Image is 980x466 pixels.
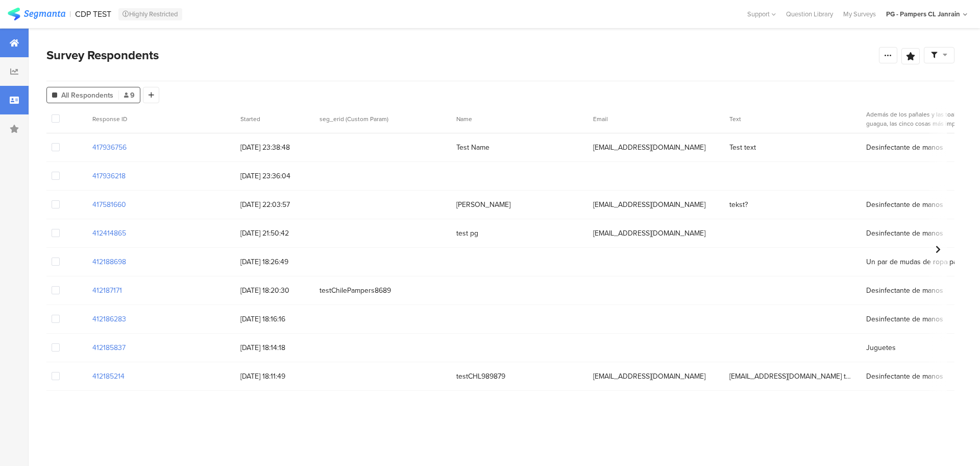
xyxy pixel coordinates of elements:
[320,285,446,296] span: testChilePampers8689
[118,8,182,20] div: Highly Restricted
[92,142,127,153] section: 417936756
[729,142,756,153] span: Test text
[866,342,896,353] span: Juguetes
[46,46,159,64] span: Survey Respondents
[781,9,838,19] a: Question Library
[240,228,309,239] span: [DATE] 21:50:42
[456,371,505,382] span: testCHL989879
[729,371,853,382] span: [EMAIL_ADDRESS][DOMAIN_NAME] tes
[866,142,943,153] span: Desinfectante de manos
[92,171,126,181] section: 417936218
[593,228,705,239] span: [EMAIL_ADDRESS][DOMAIN_NAME]
[92,228,126,239] section: 412414865
[240,114,260,124] span: Started
[124,90,135,101] span: 9
[866,314,943,324] span: Desinfectante de manos
[75,9,111,19] div: CDP TEST
[593,199,705,210] span: [EMAIL_ADDRESS][DOMAIN_NAME]
[747,6,776,22] div: Support
[593,142,705,153] span: [EMAIL_ADDRESS][DOMAIN_NAME]
[866,285,943,296] span: Desinfectante de manos
[92,257,126,267] section: 412188698
[240,171,309,181] span: [DATE] 23:36:04
[456,142,489,153] span: Test Name
[92,199,126,210] section: 417581660
[240,257,309,267] span: [DATE] 18:26:49
[240,142,309,153] span: [DATE] 23:38:48
[92,371,125,382] section: 412185214
[240,285,309,296] span: [DATE] 18:20:30
[886,9,960,19] div: PG - Pampers CL Janrain
[8,8,65,20] img: segmanta logo
[838,9,881,19] a: My Surveys
[866,199,943,210] span: Desinfectante de manos
[69,8,71,20] div: |
[456,199,510,210] span: [PERSON_NAME]
[729,114,857,124] section: Text
[866,371,943,382] span: Desinfectante de manos
[729,199,748,210] span: tekst?
[92,114,127,124] span: Response ID
[866,228,943,239] span: Desinfectante de manos
[456,114,584,124] section: Name
[456,228,478,239] span: test pg
[240,342,309,353] span: [DATE] 18:14:18
[61,90,113,101] span: All Respondents
[92,342,126,353] section: 412185837
[593,114,721,124] section: Email
[240,371,309,382] span: [DATE] 18:11:49
[240,314,309,324] span: [DATE] 18:16:16
[92,285,122,296] section: 412187171
[92,314,126,324] section: 412186283
[320,114,388,124] span: seg_erid (Custom Param)
[593,371,705,382] span: [EMAIL_ADDRESS][DOMAIN_NAME]
[240,199,309,210] span: [DATE] 22:03:57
